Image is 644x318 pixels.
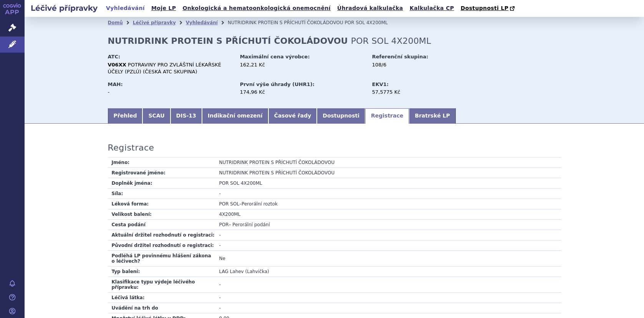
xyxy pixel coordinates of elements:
[365,108,409,124] a: Registrace
[240,61,365,68] div: 162,21 Kč
[108,292,215,303] td: Léčivá látka:
[133,20,176,25] a: Léčivé přípravky
[108,188,215,199] td: Síla:
[215,219,561,230] td: – Perorální podání
[108,240,215,250] td: Původní držitel rozhodnutí o registraci:
[149,3,178,13] a: Moje LP
[108,209,215,219] td: Velikost balení:
[215,209,561,219] td: 4X200ML
[108,20,123,25] a: Domů
[240,81,315,87] strong: První výše úhrady (UHR1):
[215,292,561,303] td: -
[215,188,561,199] td: -
[372,81,389,87] strong: EKV1:
[240,54,310,60] strong: Maximální cena výrobce:
[202,108,268,124] a: Indikační omezení
[108,219,215,230] td: Cesta podání
[215,240,561,250] td: -
[171,108,202,124] a: DIS-13
[372,54,428,60] strong: Referenční skupina:
[215,277,561,292] td: -
[25,3,104,13] h2: Léčivé přípravky
[228,20,343,25] span: NUTRIDRINK PROTEIN S PŘÍCHUTÍ ČOKOLÁDOVOU
[409,108,455,124] a: Bratrské LP
[180,3,333,13] a: Onkologická a hematoonkologická onemocnění
[219,222,229,227] span: POR
[219,269,228,274] span: LAG
[108,108,143,124] a: Přehled
[219,201,240,207] span: POR SOL
[108,89,233,96] div: -
[108,54,121,60] strong: ATC:
[242,201,278,207] span: Perorální roztok
[108,266,215,277] td: Typ balení:
[108,36,348,46] strong: NUTRIDRINK PROTEIN S PŘÍCHUTÍ ČOKOLÁDOVOU
[345,20,388,25] span: POR SOL 4X200ML
[215,230,561,240] td: -
[108,277,215,292] td: Klasifikace typu výdeje léčivého přípravku:
[108,167,215,178] td: Registrované jméno:
[186,20,218,25] a: Vyhledávání
[142,108,170,124] a: SCAU
[108,178,215,188] td: Doplněk jména:
[108,62,221,75] span: POTRAVINY PRO ZVLÁŠTNÍ LÉKAŘSKÉ ÚČELY (PZLÚ) (ČESKÁ ATC SKUPINA)
[215,157,561,168] td: NUTRIDRINK PROTEIN S PŘÍCHUTÍ ČOKOLÁDOVOU
[108,157,215,168] td: Jméno:
[215,167,561,178] td: NUTRIDRINK PROTEIN S PŘÍCHUTÍ ČOKOLÁDOVOU
[335,3,406,13] a: Úhradová kalkulačka
[240,89,365,96] div: 174,96 Kč
[351,36,431,46] span: POR SOL 4X200ML
[215,303,561,313] td: -
[108,230,215,240] td: Aktuální držitel rozhodnutí o registraci:
[215,199,561,209] td: –
[458,3,518,14] a: Dostupnosti LP
[108,199,215,209] td: Léková forma:
[215,178,561,188] td: POR SOL 4X200ML
[108,62,126,68] strong: V06XX
[108,143,154,153] h3: Registrace
[215,250,561,266] td: Ne
[317,108,365,124] a: Dostupnosti
[108,81,123,87] strong: MAH:
[372,89,459,96] div: 57,5775 Kč
[372,61,459,68] div: 108/6
[230,269,269,274] span: Lahev (Lahvička)
[108,303,215,313] td: Uvádění na trh do
[268,108,317,124] a: Časové řady
[104,3,147,13] a: Vyhledávání
[108,250,215,266] td: Podléhá LP povinnému hlášení zákona o léčivech?
[460,5,508,11] span: Dostupnosti LP
[407,3,457,13] a: Kalkulačka CP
